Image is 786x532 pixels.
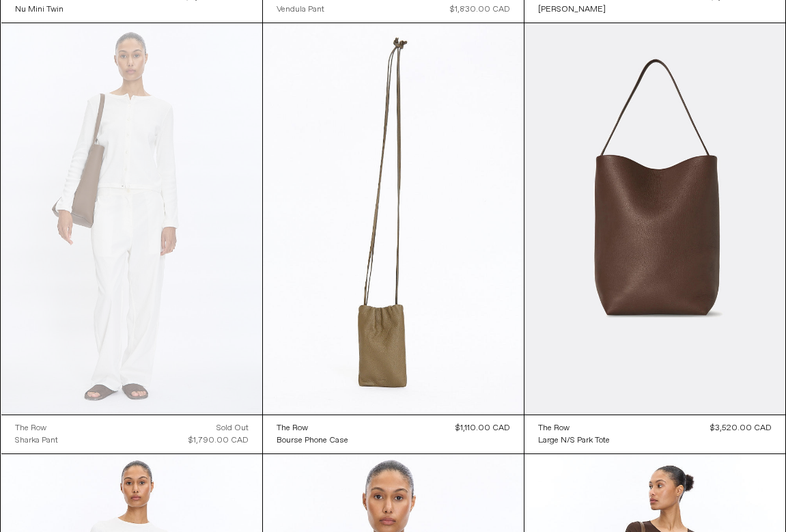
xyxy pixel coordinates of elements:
[538,422,610,434] a: The Row
[538,435,610,447] div: Large N/S Park Tote
[538,423,570,434] div: The Row
[15,422,58,434] a: The Row
[15,4,64,16] div: Nu Mini Twin
[277,423,308,434] div: The Row
[15,423,46,434] div: The Row
[1,23,262,415] img: The Row Sharka Pant
[524,23,785,415] img: The Row Large N/S Park Tote
[15,3,64,16] a: Nu Mini Twin
[538,4,606,16] div: [PERSON_NAME]
[277,422,348,434] a: The Row
[450,3,510,16] div: $1,830.00 CAD
[277,435,348,447] div: Bourse Phone Case
[538,3,606,16] a: [PERSON_NAME]
[15,435,58,447] div: Sharka Pant
[538,434,610,447] a: Large N/S Park Tote
[277,4,324,16] div: Vendula Pant
[277,434,348,447] a: Bourse Phone Case
[710,422,772,434] div: $3,520.00 CAD
[15,434,58,447] a: Sharka Pant
[263,23,524,415] img: The Row Bourse Phone Case
[216,422,249,434] div: Sold out
[277,3,324,16] a: Vendula Pant
[188,434,249,447] div: $1,790.00 CAD
[455,422,510,434] div: $1,110.00 CAD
